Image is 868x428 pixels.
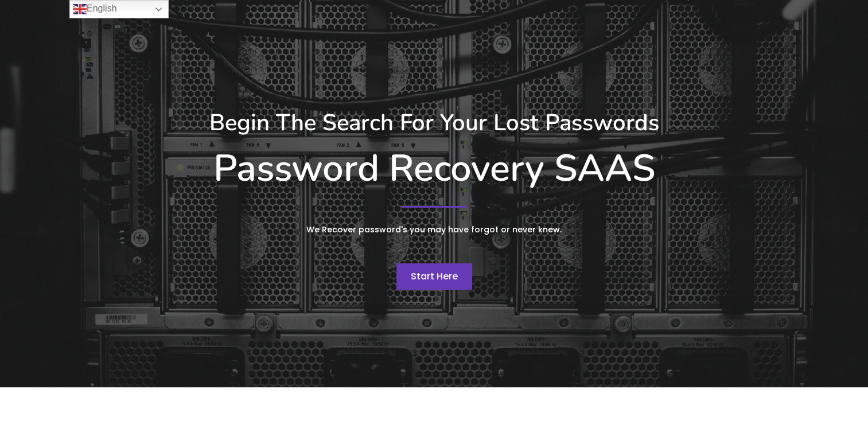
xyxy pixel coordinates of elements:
a: Start Here [396,263,472,290]
h3: Begin The Search For Your Lost Passwords [110,109,758,137]
span: Start Here [411,270,458,283]
h1: Password Recovery SAAS [110,146,758,191]
p: We Recover password's you may have forgot or never knew. [219,223,649,237]
img: en [73,2,87,16]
